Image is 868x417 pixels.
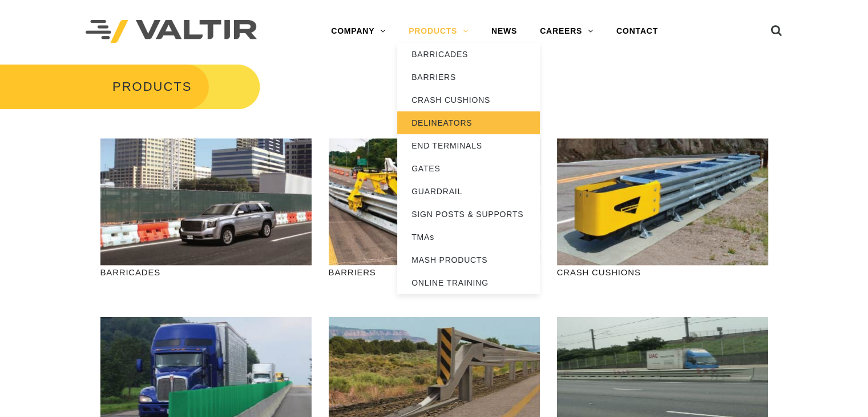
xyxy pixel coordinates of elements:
a: BARRIERS [397,66,540,89]
a: GUARDRAIL [397,180,540,203]
a: DELINEATORS [397,111,540,134]
a: CRASH CUSHIONS [397,89,540,111]
p: CRASH CUSHIONS [557,266,768,279]
a: GATES [397,157,540,180]
a: END TERMINALS [397,134,540,157]
a: TMAs [397,226,540,248]
a: CAREERS [528,20,605,43]
p: BARRICADES [100,266,312,279]
a: ONLINE TRAINING [397,271,540,294]
a: CONTACT [605,20,669,43]
p: BARRIERS [329,266,540,279]
a: MASH PRODUCTS [397,248,540,271]
img: Valtir [86,20,257,43]
a: BARRICADES [397,43,540,66]
a: NEWS [480,20,528,43]
a: COMPANY [320,20,397,43]
a: PRODUCTS [397,20,480,43]
a: SIGN POSTS & SUPPORTS [397,203,540,226]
